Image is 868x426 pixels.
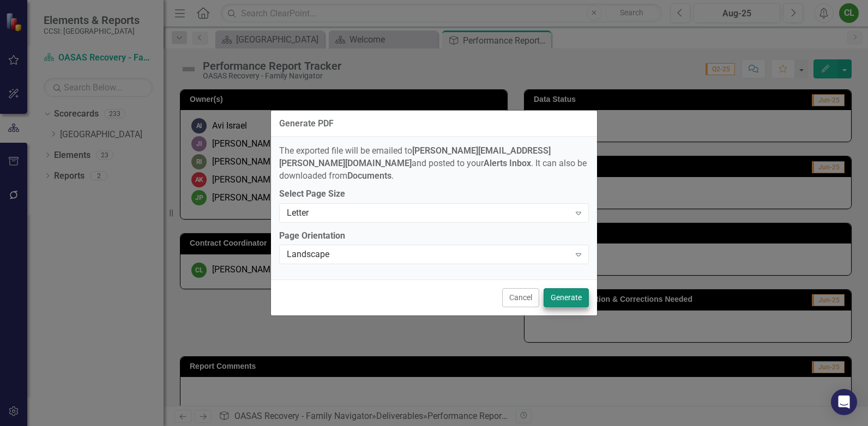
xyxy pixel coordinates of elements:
[544,288,589,307] button: Generate
[279,145,551,168] strong: [PERSON_NAME][EMAIL_ADDRESS][PERSON_NAME][DOMAIN_NAME]
[287,248,570,261] div: Landscape
[287,206,570,219] div: Letter
[502,288,539,307] button: Cancel
[347,171,391,181] strong: Documents
[279,188,589,200] label: Select Page Size
[279,230,589,242] label: Page Orientation
[279,145,587,181] span: The exported file will be emailed to and posted to your . It can also be downloaded from .
[484,158,531,168] strong: Alerts Inbox
[279,119,334,129] div: Generate PDF
[831,389,857,415] div: Open Intercom Messenger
